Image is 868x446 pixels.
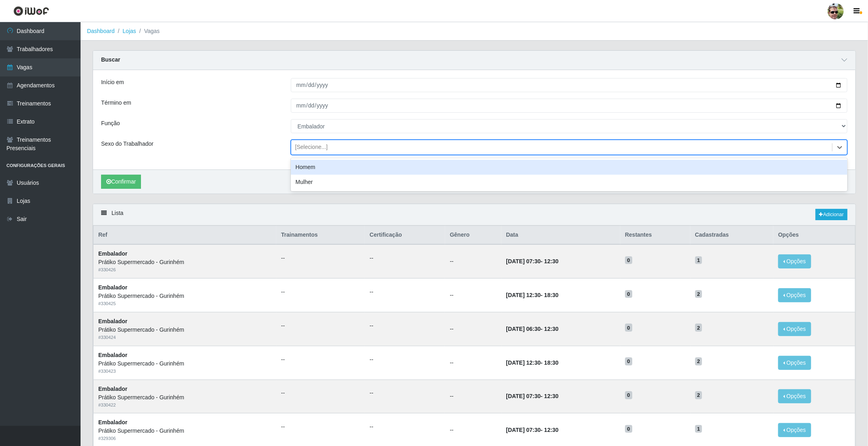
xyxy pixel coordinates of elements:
[695,324,702,332] span: 2
[98,359,271,368] div: Prátiko Supermercado - Gurinhém
[695,357,702,365] span: 2
[98,427,271,435] div: Prátiko Supermercado - Gurinhém
[695,391,702,399] span: 2
[98,292,271,300] div: Prátiko Supermercado - Gurinhém
[370,355,440,364] ul: --
[506,258,541,264] time: [DATE] 07:30
[778,322,811,336] button: Opções
[291,99,847,113] input: 00/00/0000
[773,226,855,245] th: Opções
[778,423,811,437] button: Opções
[778,288,811,302] button: Opções
[87,28,115,34] a: Dashboard
[98,326,271,334] div: Prátiko Supermercado - Gurinhém
[98,266,271,273] div: # 330426
[98,250,127,257] strong: Embalador
[506,393,541,399] time: [DATE] 07:30
[281,423,360,431] ul: --
[625,290,632,298] span: 0
[690,226,774,245] th: Cadastradas
[544,258,559,264] time: 12:30
[101,119,120,128] label: Função
[101,175,141,189] button: Confirmar
[98,284,127,291] strong: Embalador
[445,244,501,278] td: --
[445,279,501,312] td: --
[778,389,811,403] button: Opções
[506,326,559,332] strong: -
[445,380,501,413] td: --
[101,78,124,87] label: Início em
[445,346,501,380] td: --
[98,386,127,392] strong: Embalador
[506,359,559,366] strong: -
[695,290,702,298] span: 2
[276,226,365,245] th: Trainamentos
[506,393,559,399] strong: -
[544,359,559,366] time: 18:30
[365,226,445,245] th: Certificação
[291,160,847,175] div: Homem
[445,312,501,346] td: --
[501,226,620,245] th: Data
[98,318,127,324] strong: Embalador
[98,402,271,409] div: # 330422
[370,288,440,296] ul: --
[295,143,328,152] div: [Selecione...]
[506,292,541,298] time: [DATE] 12:30
[291,175,847,190] div: Mulher
[544,393,559,399] time: 12:30
[281,355,360,364] ul: --
[506,359,541,366] time: [DATE] 12:30
[101,140,153,148] label: Sexo do Trabalhador
[625,391,632,399] span: 0
[98,334,271,341] div: # 330424
[281,322,360,330] ul: --
[506,427,559,433] strong: -
[98,393,271,402] div: Prátiko Supermercado - Gurinhém
[778,254,811,268] button: Opções
[136,27,160,35] li: Vagas
[98,435,271,442] div: # 329306
[98,352,127,358] strong: Embalador
[778,356,811,370] button: Opções
[101,99,131,107] label: Término em
[625,357,632,365] span: 0
[695,256,702,264] span: 1
[98,258,271,266] div: Prátiko Supermercado - Gurinhém
[101,56,120,63] strong: Buscar
[445,226,501,245] th: Gênero
[816,209,847,220] a: Adicionar
[13,6,49,16] img: CoreUI Logo
[93,226,276,245] th: Ref
[544,292,559,298] time: 18:30
[544,326,559,332] time: 12:30
[281,254,360,262] ul: --
[625,324,632,332] span: 0
[281,288,360,296] ul: --
[625,256,632,264] span: 0
[281,389,360,397] ul: --
[291,78,847,92] input: 00/00/0000
[506,326,541,332] time: [DATE] 06:30
[81,22,868,41] nav: breadcrumb
[695,425,702,433] span: 1
[506,258,559,264] strong: -
[506,427,541,433] time: [DATE] 07:30
[370,254,440,262] ul: --
[98,300,271,307] div: # 330425
[122,28,136,34] a: Lojas
[98,419,127,425] strong: Embalador
[506,292,559,298] strong: -
[625,425,632,433] span: 0
[370,423,440,431] ul: --
[370,389,440,397] ul: --
[93,204,856,225] div: Lista
[544,427,559,433] time: 12:30
[98,368,271,375] div: # 330423
[370,322,440,330] ul: --
[620,226,690,245] th: Restantes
